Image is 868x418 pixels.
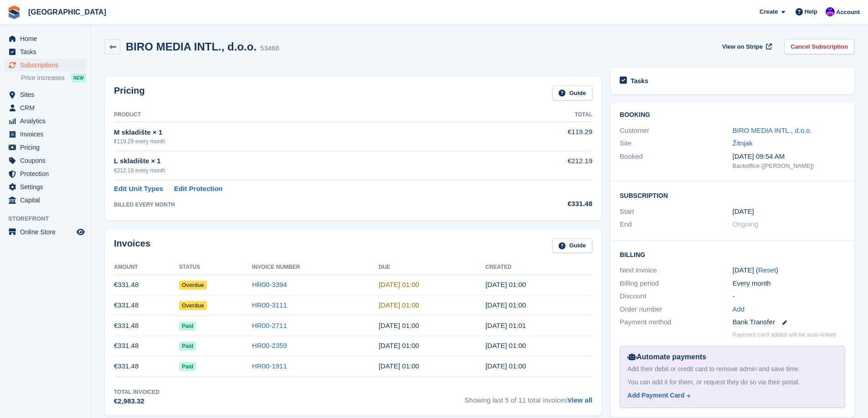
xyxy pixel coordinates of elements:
[5,101,86,114] a: menu
[733,278,845,289] div: Every month
[252,362,287,370] a: HR00-1911
[504,199,592,209] div: €331.48
[758,266,776,274] a: Reset
[620,250,845,259] h2: Billing
[733,161,845,171] div: Backoffice ([PERSON_NAME])
[20,141,75,154] span: Pricing
[733,265,845,276] div: [DATE] ( )
[114,86,145,101] h2: Pricing
[379,260,486,275] th: Due
[114,316,179,336] td: €331.48
[75,227,86,237] a: Preview store
[620,278,732,289] div: Billing period
[379,322,419,329] time: 2025-05-31 23:00:00 UTC
[5,154,86,167] a: menu
[5,59,86,71] a: menu
[20,181,75,193] span: Settings
[620,206,732,217] div: Start
[485,260,592,275] th: Created
[733,139,753,147] a: Žitnjak
[627,391,684,400] div: Add Payment Card
[179,301,207,310] span: Overdue
[733,317,845,327] div: Bank Transfer
[620,219,732,230] div: End
[722,42,763,51] span: View on Stripe
[252,342,287,349] a: HR00-2359
[20,88,75,101] span: Sites
[114,127,504,138] div: M skladište × 1
[179,362,196,371] span: Paid
[733,206,754,217] time: 2024-09-30 23:00:00 UTC
[504,151,592,180] td: €212.19
[627,352,837,363] div: Automate payments
[620,265,732,276] div: Next invoice
[620,111,845,119] h2: Booking
[5,88,86,101] a: menu
[620,151,732,171] div: Booked
[620,304,732,315] div: Order number
[733,330,836,339] p: Payment card added will be auto-linked
[485,342,526,349] time: 2025-04-30 23:00:56 UTC
[620,291,732,302] div: Discount
[760,7,778,16] span: Create
[379,342,419,349] time: 2025-05-01 23:00:00 UTC
[733,220,759,228] span: Ongoing
[114,184,163,194] a: Edit Unit Types
[20,226,75,238] span: Online Store
[5,32,86,45] a: menu
[485,362,526,370] time: 2025-03-30 23:00:05 UTC
[733,304,745,315] a: Add
[20,115,75,127] span: Analytics
[260,43,279,54] div: 53468
[179,260,252,275] th: Status
[379,301,419,309] time: 2025-07-01 23:00:00 UTC
[174,184,223,194] a: Edit Protection
[733,151,845,162] div: [DATE] 09:54 AM
[552,86,592,101] a: Guide
[20,154,75,167] span: Coupons
[719,39,774,54] a: View on Stripe
[627,378,837,387] div: You can add it for them, or request they do so via their portal.
[464,388,592,407] span: Showing last 5 of 11 total invoices
[5,194,86,206] a: menu
[379,362,419,370] time: 2025-03-31 23:00:00 UTC
[114,156,504,166] div: L skladište × 1
[620,126,732,136] div: Customer
[485,281,526,288] time: 2025-07-30 23:00:40 UTC
[114,388,159,396] div: Total Invoiced
[20,194,75,206] span: Capital
[252,322,287,329] a: HR00-2711
[21,74,65,82] span: Price increases
[21,73,86,83] a: Price increases NEW
[20,128,75,141] span: Invoices
[620,317,732,327] div: Payment method
[114,260,179,275] th: Amount
[379,281,419,288] time: 2025-07-31 23:00:00 UTC
[252,301,287,309] a: HR00-3111
[20,167,75,180] span: Protection
[71,73,86,82] div: NEW
[114,275,179,295] td: €331.48
[20,59,75,71] span: Subscriptions
[5,115,86,127] a: menu
[552,238,592,253] a: Guide
[631,77,648,85] h2: Tasks
[114,356,179,377] td: €331.48
[504,122,592,151] td: €119.29
[805,7,817,16] span: Help
[5,45,86,58] a: menu
[733,291,845,302] div: -
[5,181,86,193] a: menu
[114,137,504,146] div: €119.29 every month
[7,5,21,19] img: stora-icon-8386f47178a22dfd0bd8f6a31ec36ba5ce8667c1dd55bd0f319d3a0aa187defe.svg
[8,214,91,223] span: Storefront
[627,391,834,400] a: Add Payment Card
[836,8,860,17] span: Account
[179,322,196,331] span: Paid
[114,295,179,316] td: €331.48
[5,128,86,141] a: menu
[114,166,504,175] div: €212.19 every month
[485,322,526,329] time: 2025-05-30 23:01:04 UTC
[5,167,86,180] a: menu
[504,108,592,122] th: Total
